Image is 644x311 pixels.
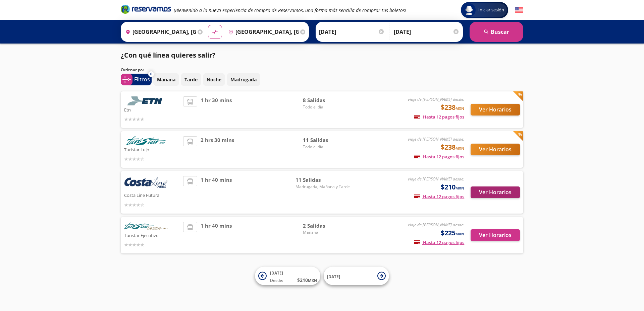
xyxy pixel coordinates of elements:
span: 1 hr 40 mins [201,176,232,209]
button: Mañana [153,73,179,86]
small: MXN [455,231,464,236]
button: 0Filtros [121,74,152,85]
span: $ 210 [297,277,317,284]
span: 1 hr 30 mins [201,96,232,123]
span: Desde: [270,278,283,284]
p: Noche [207,76,221,83]
span: $238 [441,102,464,112]
img: Etn [124,96,168,105]
span: Hasta 12 pagos fijos [414,114,464,120]
p: ¿Con qué línea quieres salir? [121,50,216,60]
p: Costa Line Futura [124,191,180,199]
small: MXN [455,106,464,111]
p: Tarde [184,76,198,83]
input: Buscar Destino [226,23,299,40]
p: Etn [124,105,180,113]
input: Opcional [394,23,460,40]
span: 8 Salidas [303,96,350,104]
span: 2 Salidas [303,222,350,230]
button: Noche [203,73,225,86]
span: Todo el día [303,144,350,150]
p: Turistar Ejecutivo [124,231,180,239]
img: Costa Line Futura [124,176,168,191]
span: Hasta 12 pagos fijos [414,193,464,200]
button: Ver Horarios [471,186,520,198]
em: ¡Bienvenido a la nueva experiencia de compra de Reservamos, una forma más sencilla de comprar tus... [174,7,406,13]
button: Buscar [470,22,523,42]
span: 0 [150,71,152,77]
span: 1 hr 40 mins [201,222,232,248]
span: [DATE] [270,270,283,276]
p: Turistar Lujo [124,145,180,153]
small: MXN [455,146,464,151]
button: Ver Horarios [471,144,520,155]
input: Buscar Origen [123,23,196,40]
span: Hasta 12 pagos fijos [414,239,464,245]
em: viaje de [PERSON_NAME] desde: [408,136,464,142]
span: $225 [441,228,464,238]
small: MXN [308,278,317,283]
span: 11 Salidas [296,176,350,184]
p: Ordenar por [121,67,144,73]
span: Madrugada, Mañana y Tarde [296,184,350,190]
span: $210 [441,182,464,192]
button: Ver Horarios [471,104,520,115]
img: Turistar Lujo [124,136,168,145]
em: viaje de [PERSON_NAME] desde: [408,96,464,102]
small: MXN [455,185,464,190]
em: viaje de [PERSON_NAME] desde: [408,176,464,182]
span: 11 Salidas [303,136,350,144]
p: Madrugada [230,76,257,83]
span: Todo el día [303,104,350,110]
span: Iniciar sesión [476,7,507,13]
p: Mañana [157,76,175,83]
button: Madrugada [227,73,260,86]
button: [DATE]Desde:$210MXN [255,267,320,285]
button: English [515,6,523,14]
span: Mañana [303,229,350,235]
em: viaje de [PERSON_NAME] desde: [408,222,464,228]
a: Brand Logo [121,4,171,16]
button: Ver Horarios [471,229,520,241]
input: Elegir Fecha [319,23,385,40]
span: Hasta 12 pagos fijos [414,154,464,160]
span: $238 [441,142,464,152]
img: Turistar Ejecutivo [124,222,168,231]
span: 2 hrs 30 mins [201,136,234,163]
i: Brand Logo [121,4,171,14]
span: [DATE] [327,274,340,279]
button: [DATE] [324,267,389,285]
p: Filtros [134,75,150,83]
button: Tarde [181,73,201,86]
